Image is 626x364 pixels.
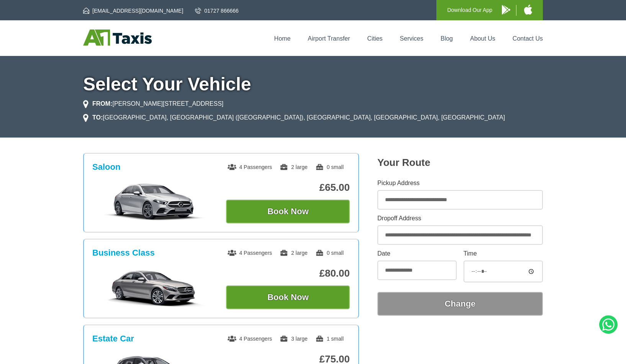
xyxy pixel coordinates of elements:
[315,164,344,170] span: 0 small
[228,336,272,342] span: 4 Passengers
[83,75,543,93] h1: Select Your Vehicle
[83,99,223,108] li: [PERSON_NAME][STREET_ADDRESS]
[83,113,505,122] li: [GEOGRAPHIC_DATA], [GEOGRAPHIC_DATA] ([GEOGRAPHIC_DATA]), [GEOGRAPHIC_DATA], [GEOGRAPHIC_DATA], [...
[308,35,350,42] a: Airport Transfer
[315,336,344,342] span: 1 small
[377,251,457,257] label: Date
[502,5,510,15] img: A1 Taxis Android App
[97,183,212,221] img: Saloon
[377,292,543,316] button: Change
[274,35,291,42] a: Home
[228,250,272,256] span: 4 Passengers
[92,248,155,258] h3: Business Class
[280,336,308,342] span: 3 large
[226,182,350,193] p: £65.00
[226,267,350,279] p: £80.00
[441,35,453,42] a: Blog
[377,157,543,169] h2: Your Route
[83,7,183,15] a: [EMAIL_ADDRESS][DOMAIN_NAME]
[377,180,543,186] label: Pickup Address
[97,269,212,307] img: Business Class
[513,35,543,42] a: Contact Us
[92,100,112,107] strong: FROM:
[280,164,308,170] span: 2 large
[464,251,543,257] label: Time
[470,35,495,42] a: About Us
[315,250,344,256] span: 0 small
[92,162,120,172] h3: Saloon
[92,334,134,344] h3: Estate Car
[447,5,492,15] p: Download Our App
[377,215,543,221] label: Dropoff Address
[228,164,272,170] span: 4 Passengers
[367,35,383,42] a: Cities
[83,30,152,46] img: A1 Taxis St Albans LTD
[524,5,532,15] img: A1 Taxis iPhone App
[226,285,350,309] button: Book Now
[195,7,239,15] a: 01727 866666
[400,35,423,42] a: Services
[92,114,103,121] strong: TO:
[226,200,350,223] button: Book Now
[280,250,308,256] span: 2 large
